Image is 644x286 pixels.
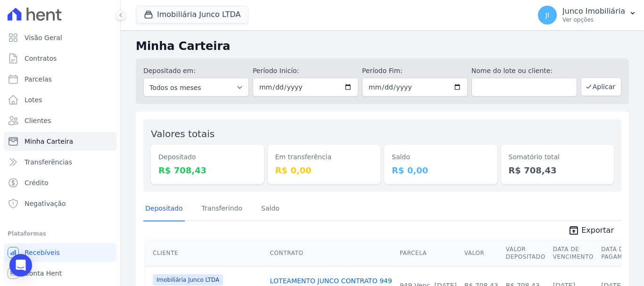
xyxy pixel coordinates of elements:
a: Contratos [4,49,116,68]
a: Recebíveis [4,243,116,262]
dd: R$ 708,43 [158,164,256,177]
p: Ver opções [562,16,625,24]
p: Junco Imobiliária [562,7,625,16]
span: Parcelas [25,74,52,84]
button: Aplicar [581,77,621,96]
div: Open Intercom Messenger [9,254,32,277]
label: Nome do lote ou cliente: [471,66,577,76]
dt: Depositado [158,152,256,162]
a: LOTEAMENTO JUNCO CONTRATO 949 [270,277,392,285]
th: Parcela [396,240,461,267]
dd: R$ 0,00 [275,164,373,177]
span: Imobiliária Junco LTDA [153,274,223,286]
span: Transferências [25,157,72,167]
a: Transferências [4,153,116,172]
span: Exportar [581,225,614,236]
span: Minha Carteira [25,137,73,146]
th: Data de Vencimento [549,240,597,267]
a: Clientes [4,111,116,130]
span: Conta Hent [25,269,62,278]
span: Crédito [25,178,49,188]
th: Contrato [266,240,396,267]
a: Lotes [4,90,116,109]
a: Transferindo [200,197,245,221]
dt: Saldo [392,152,490,162]
dd: R$ 708,43 [509,164,607,177]
a: Crédito [4,173,116,192]
label: Período Fim: [362,66,468,76]
dt: Em transferência [275,152,373,162]
span: Clientes [25,116,51,125]
a: Visão Geral [4,28,116,47]
dt: Somatório total [509,152,607,162]
a: Conta Hent [4,264,116,283]
label: Valores totais [151,128,215,139]
label: Período Inicío: [253,66,358,76]
span: Recebíveis [25,248,60,257]
span: Lotes [25,95,42,105]
span: Contratos [25,54,57,63]
th: Data de Pagamento [597,240,643,267]
a: Depositado [143,197,185,221]
span: JI [545,12,549,18]
button: JI Junco Imobiliária Ver opções [530,2,644,28]
th: Cliente [145,240,266,267]
a: Saldo [259,197,281,221]
th: Valor Depositado [502,240,549,267]
a: unarchive Exportar [561,225,621,238]
span: Visão Geral [25,33,62,42]
label: Depositado em: [143,67,196,74]
h2: Minha Carteira [136,38,629,55]
a: Parcelas [4,70,116,89]
div: Plataformas [8,228,113,239]
dd: R$ 0,00 [392,164,490,177]
th: Valor [461,240,502,267]
span: Negativação [25,199,66,208]
a: Minha Carteira [4,132,116,151]
button: Imobiliária Junco LTDA [136,6,248,24]
i: unarchive [568,225,579,236]
a: Negativação [4,194,116,213]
